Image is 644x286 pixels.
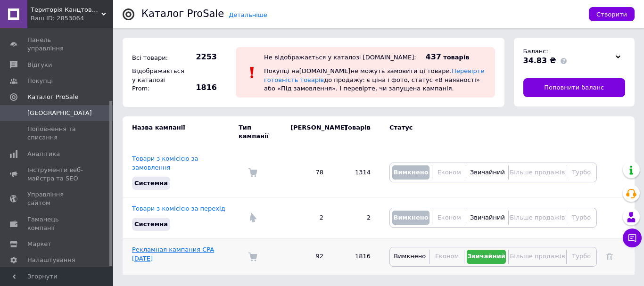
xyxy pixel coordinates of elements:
a: Рекламная кампания CPA [DATE] [132,246,214,261]
button: Звичайний [467,250,506,264]
span: Поповнення та списання [27,125,87,142]
img: :exclamation: [245,65,259,80]
span: Інструменти веб-майстра та SEO [27,166,87,183]
div: Всі товари: [130,51,182,65]
span: 437 [426,52,441,61]
button: Економ [435,165,463,180]
a: Товари з комісією за перехід [132,205,225,212]
span: 1816 [184,82,217,93]
button: Більше продажів [511,250,563,264]
button: Економ [435,211,463,225]
td: Статус [380,116,597,147]
td: Тип кампанії [239,116,281,147]
button: Економ [432,250,461,264]
span: Створити [596,11,627,18]
span: Вимкнено [394,253,426,260]
button: Створити [589,7,635,21]
span: Панель управління [27,36,87,53]
span: Економ [438,214,461,221]
span: Маркет [27,240,51,248]
button: Турбо [569,165,594,180]
td: 92 [281,238,333,275]
span: Звичайний [470,214,505,221]
span: Системна [134,221,168,228]
button: Звичайний [469,211,506,225]
td: Товарів [333,116,380,147]
td: [PERSON_NAME] [281,116,333,147]
span: Турбо [572,169,591,176]
button: Турбо [569,250,594,264]
span: Турбо [572,214,591,221]
button: Більше продажів [511,211,563,225]
a: Товари з комісією за замовлення [132,155,198,171]
span: Поповнити баланс [544,83,604,92]
span: Гаманець компанії [27,215,87,232]
span: Вимкнено [393,169,428,176]
button: Більше продажів [511,165,563,180]
button: Вимкнено [392,165,429,180]
span: Територія Канцтоварів [31,6,101,14]
td: Назва кампанії [123,116,239,147]
td: 78 [281,147,333,197]
div: Не відображається у каталозі [DOMAIN_NAME]: [264,54,416,61]
span: Баланс: [523,48,548,55]
td: 2 [281,197,333,238]
span: Звичайний [470,169,505,176]
button: Вимкнено [392,250,427,264]
span: Вимкнено [393,214,428,221]
td: 1314 [333,147,380,197]
a: Детальніше [229,11,267,18]
span: Турбо [572,253,591,260]
span: Економ [438,169,461,176]
span: Системна [134,180,168,187]
span: [GEOGRAPHIC_DATA] [27,109,92,117]
div: Ваш ID: 2853064 [31,14,113,23]
span: товарів [443,54,469,61]
span: Більше продажів [510,214,565,221]
img: Комісія за замовлення [248,252,257,261]
a: Поповнити баланс [523,78,626,97]
span: Відгуки [27,61,52,69]
span: Покупці [27,77,53,85]
span: Покупці на [DOMAIN_NAME] не можуть замовити ці товари. до продажу: є ціна і фото, статус «В наявн... [264,67,484,91]
td: 1816 [333,238,380,275]
span: Звичайний [467,253,505,260]
span: Налаштування [27,256,75,264]
span: Більше продажів [510,169,565,176]
span: Економ [435,253,459,260]
a: Видалити [606,253,613,260]
a: Перевірте готовність товарів [264,67,484,83]
div: Відображається у каталозі Prom: [130,65,182,95]
span: Більше продажів [510,253,565,260]
img: Комісія за замовлення [248,168,257,177]
td: 2 [333,197,380,238]
span: 2253 [184,52,217,62]
div: Каталог ProSale [141,9,224,19]
button: Чат з покупцем [623,229,642,247]
button: Турбо [569,211,594,225]
span: Управління сайтом [27,190,87,207]
button: Вимкнено [392,211,429,225]
span: Аналітика [27,150,60,158]
img: Комісія за перехід [248,213,257,222]
button: Звичайний [469,165,506,180]
span: 34.83 ₴ [523,56,556,65]
span: Каталог ProSale [27,93,78,101]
